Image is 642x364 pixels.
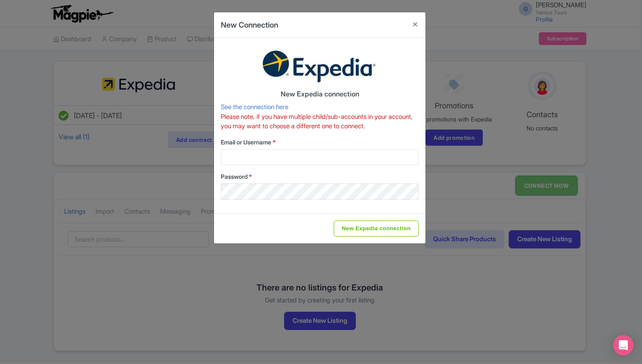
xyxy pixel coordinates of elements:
button: Close [405,12,425,37]
img: expedia-2bdd49749a153e978cd7d1f433d40fd5.jpg [256,45,383,87]
span: Password [221,173,248,180]
div: Open Intercom Messenger [613,335,634,356]
input: New Expedia connection [334,220,419,237]
a: See the connection here [221,103,288,111]
h4: New Expedia connection [221,90,419,98]
p: Please note, if you have multiple child/sub-accounts in your account, you may want to choose a di... [221,112,419,131]
span: Email or Username [221,138,271,146]
h4: New Connection [221,19,278,31]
